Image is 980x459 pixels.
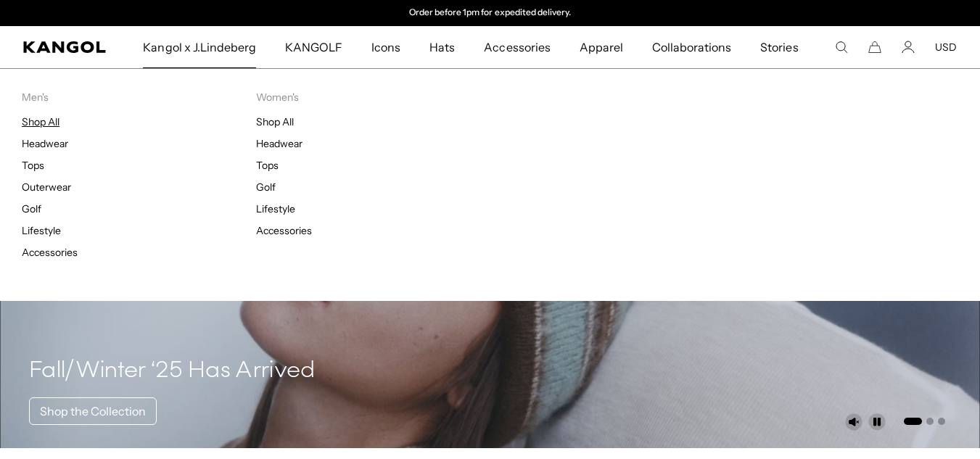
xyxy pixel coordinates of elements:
button: Unmute [845,413,862,431]
span: Icons [371,26,400,68]
span: KANGOLF [285,26,342,68]
a: Headwear [256,137,302,150]
span: Apparel [580,26,623,68]
a: Accessories [256,224,312,237]
button: Go to slide 2 [926,418,934,425]
ul: Select a slide to show [902,415,945,426]
button: Go to slide 3 [938,418,945,425]
a: Tops [22,159,44,172]
a: Shop All [256,115,294,128]
span: Accessories [484,26,550,68]
h4: Fall/Winter ‘25 Has Arrived [29,357,316,386]
a: Stories [746,26,812,68]
a: Golf [22,202,41,215]
a: Hats [415,26,469,68]
p: Women's [256,91,490,104]
button: USD [935,41,957,54]
summary: Search here [835,41,848,54]
a: Headwear [22,137,68,150]
a: Tops [256,159,279,172]
button: Pause [868,413,886,431]
button: Go to slide 1 [904,418,922,425]
div: Announcement [341,7,640,19]
a: Lifestyle [22,224,61,237]
div: 2 of 2 [341,7,640,19]
a: Kangol x J.Lindeberg [128,26,271,68]
a: Shop the Collection [29,397,157,425]
a: Collaborations [638,26,746,68]
a: Account [902,41,915,54]
a: Shop All [22,115,59,128]
span: Stories [760,26,798,68]
a: Icons [357,26,415,68]
span: Collaborations [652,26,731,68]
a: Kangol [23,41,107,53]
a: Accessories [469,26,564,68]
a: Lifestyle [256,202,295,215]
p: Order before 1pm for expedited delivery. [409,7,571,19]
p: Men's [22,91,256,104]
span: Hats [429,26,455,68]
a: Accessories [22,246,78,259]
a: KANGOLF [271,26,357,68]
a: Golf [256,181,276,194]
slideshow-component: Announcement bar [341,7,640,19]
a: Apparel [565,26,638,68]
button: Cart [868,41,881,54]
span: Kangol x J.Lindeberg [143,26,256,68]
a: Outerwear [22,181,71,194]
